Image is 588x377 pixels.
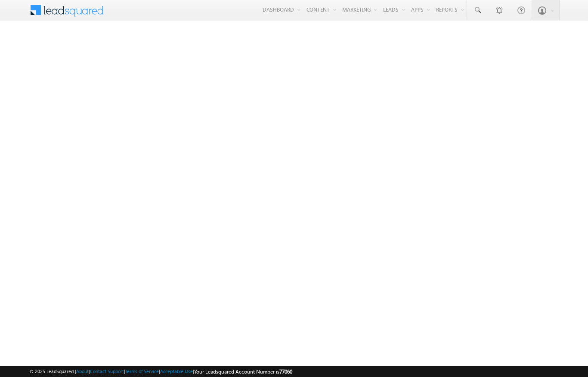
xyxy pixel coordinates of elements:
a: About [76,368,89,374]
span: © 2025 LeadSquared | | | | | [29,368,292,376]
span: 77060 [279,368,292,375]
a: Contact Support [90,368,124,374]
a: Terms of Service [125,368,159,374]
span: Your Leadsquared Account Number is [194,368,292,375]
a: Acceptable Use [160,368,193,374]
